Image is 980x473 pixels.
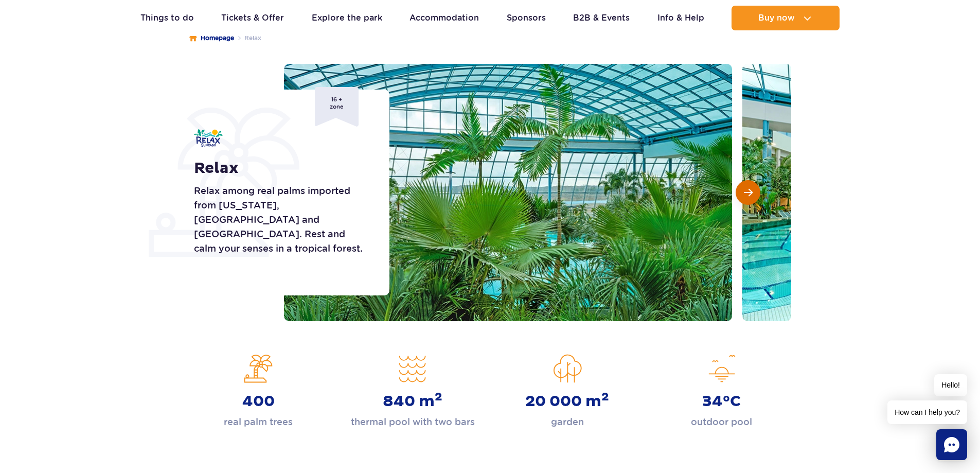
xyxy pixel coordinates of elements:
span: 16 + zone [315,87,359,127]
span: Hello! [934,374,967,396]
p: thermal pool with two bars [351,415,475,429]
strong: 20 000 m [525,392,609,411]
div: Chat [936,429,967,460]
a: B2B & Events [573,6,630,30]
p: real palm trees [224,415,293,429]
a: Explore the park [312,6,382,30]
sup: 2 [601,390,609,404]
strong: 840 m [383,392,442,411]
p: outdoor pool [691,415,752,429]
a: Accommodation [409,6,479,30]
a: Tickets & Offer [221,6,284,30]
sup: 2 [435,390,442,404]
img: Relax [194,129,223,147]
strong: 400 [242,392,275,411]
span: How can I help you? [887,400,967,424]
h1: Relax [194,159,366,178]
button: Buy now [732,6,840,30]
a: Homepage [189,33,234,43]
a: Sponsors [507,6,546,30]
a: Info & Help [657,6,704,30]
p: Relax among real palms imported from [US_STATE], [GEOGRAPHIC_DATA] and [GEOGRAPHIC_DATA]. Rest an... [194,184,366,256]
span: Buy now [758,13,795,23]
button: Next slide [736,180,760,205]
p: garden [551,415,584,429]
strong: 34°C [702,392,741,411]
a: Things to do [140,6,194,30]
li: Relax [234,33,261,43]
